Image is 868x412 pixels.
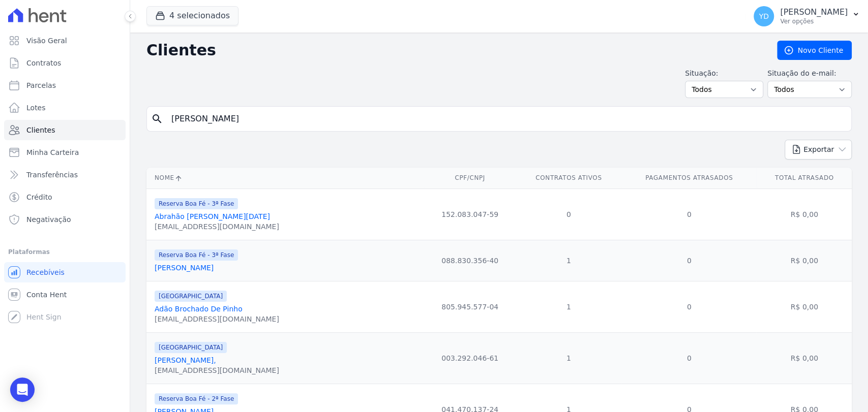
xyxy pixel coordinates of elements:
[4,120,126,140] a: Clientes
[4,98,126,118] a: Lotes
[26,290,67,300] span: Conta Hent
[26,58,61,68] span: Contratos
[10,377,35,402] div: Open Intercom Messenger
[26,147,79,157] span: Minha Carteira
[4,75,126,96] a: Parcelas
[516,240,621,281] td: 1
[424,240,516,281] td: 088.830.356-40
[4,142,126,163] a: Minha Carteira
[516,332,621,384] td: 1
[621,332,757,384] td: 0
[757,332,852,384] td: R$ 0,00
[26,214,71,225] span: Negativação
[745,2,868,30] button: YD [PERSON_NAME] Ver opções
[4,30,126,51] a: Visão Geral
[757,188,852,240] td: R$ 0,00
[146,41,761,59] h2: Clientes
[424,281,516,332] td: 805.945.577-04
[155,221,279,232] div: [EMAIL_ADDRESS][DOMAIN_NAME]
[4,165,126,185] a: Transferências
[8,246,122,258] div: Plataformas
[4,262,126,282] a: Recebíveis
[516,188,621,240] td: 0
[155,393,238,404] span: Reserva Boa Fé - 2ª Fase
[155,264,214,272] a: [PERSON_NAME]
[424,168,516,188] th: CPF/CNPJ
[146,6,238,25] button: 4 selecionados
[155,291,227,302] span: [GEOGRAPHIC_DATA]
[165,109,847,129] input: Buscar por nome, CPF ou e-mail
[780,17,848,25] p: Ver opções
[516,281,621,332] td: 1
[785,140,852,160] button: Exportar
[155,314,279,324] div: [EMAIL_ADDRESS][DOMAIN_NAME]
[26,170,78,180] span: Transferências
[26,36,67,46] span: Visão Geral
[26,80,56,90] span: Parcelas
[26,267,65,277] span: Recebíveis
[621,281,757,332] td: 0
[26,103,46,113] span: Lotes
[4,284,126,305] a: Conta Hent
[155,365,279,375] div: [EMAIL_ADDRESS][DOMAIN_NAME]
[777,41,852,60] a: Novo Cliente
[767,68,852,79] label: Situação do e-mail:
[685,68,763,79] label: Situação:
[155,305,243,313] a: Adão Brochado De Pinho
[155,249,238,261] span: Reserva Boa Fé - 3ª Fase
[155,342,227,353] span: [GEOGRAPHIC_DATA]
[155,198,238,209] span: Reserva Boa Fé - 3ª Fase
[151,113,163,125] i: search
[757,168,852,188] th: Total Atrasado
[621,168,757,188] th: Pagamentos Atrasados
[516,168,621,188] th: Contratos Ativos
[621,240,757,281] td: 0
[757,281,852,332] td: R$ 0,00
[26,125,55,135] span: Clientes
[26,192,52,202] span: Crédito
[155,212,270,220] a: Abrahão [PERSON_NAME][DATE]
[757,240,852,281] td: R$ 0,00
[4,53,126,73] a: Contratos
[146,168,424,188] th: Nome
[4,187,126,207] a: Crédito
[621,188,757,240] td: 0
[4,209,126,230] a: Negativação
[759,13,768,20] span: YD
[155,356,216,364] a: [PERSON_NAME],
[780,7,848,17] p: [PERSON_NAME]
[424,188,516,240] td: 152.083.047-59
[424,332,516,384] td: 003.292.046-61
